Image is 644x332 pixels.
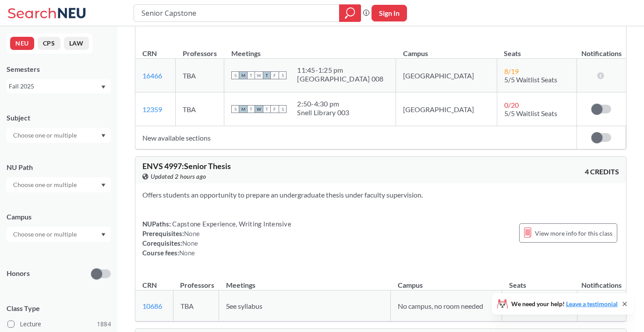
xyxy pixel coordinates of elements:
span: M [239,71,247,79]
span: T [263,71,271,79]
button: Sign In [372,5,407,21]
div: Dropdown arrow [7,128,111,143]
td: TBA [173,290,219,321]
td: New available sections [135,126,577,149]
input: Choose one or multiple [9,180,82,190]
div: CRN [142,49,157,58]
td: TBA [176,59,224,92]
span: 5/5 Waitlist Seats [504,109,557,117]
span: See syllabus [226,302,262,310]
th: Professors [176,40,224,59]
span: We need your help! [511,301,618,307]
th: Meetings [224,40,396,59]
td: [GEOGRAPHIC_DATA] [396,92,497,126]
span: T [247,105,255,113]
span: None [182,239,198,247]
div: Campus [7,212,111,222]
svg: Dropdown arrow [101,184,106,187]
span: 8 / 19 [504,67,519,75]
button: NEU [10,37,34,50]
label: Lecture [7,318,111,330]
span: 4 CREDITS [585,167,619,177]
div: CRN [142,280,157,290]
span: None [184,230,200,237]
span: F [271,105,279,113]
input: Choose one or multiple [9,229,82,240]
div: NU Path [7,162,111,172]
p: Honors [7,268,30,279]
span: Capstone Experience, Writing Intensive [171,220,291,228]
div: 2:50 - 4:30 pm [297,99,349,108]
button: CPS [38,37,60,50]
span: 1884 [97,319,111,329]
button: LAW [64,37,89,50]
th: Notifications [577,40,626,59]
a: 12359 [142,105,162,113]
span: W [255,105,263,113]
span: S [279,71,287,79]
span: Updated 2 hours ago [151,172,206,181]
div: Subject [7,113,111,123]
span: W [255,71,263,79]
span: View more info for this class [535,228,612,239]
th: Campus [391,272,502,290]
svg: magnifying glass [345,7,355,19]
div: NUPaths: Prerequisites: Corequisites: Course fees: [142,219,291,258]
div: Snell Library 003 [297,108,349,117]
th: Notifications [577,272,626,290]
td: [GEOGRAPHIC_DATA] [396,59,497,92]
div: Fall 2025 [9,81,100,91]
div: Dropdown arrow [7,227,111,242]
span: S [279,105,287,113]
th: Professors [173,272,219,290]
a: Leave a testimonial [566,300,618,307]
th: Campus [396,40,497,59]
div: Fall 2025Dropdown arrow [7,79,111,93]
span: None [179,249,195,257]
span: T [263,105,271,113]
div: [GEOGRAPHIC_DATA] 008 [297,74,383,83]
div: magnifying glass [339,4,361,22]
section: Offers students an opportunity to prepare an undergraduate thesis under faculty supervision. [142,190,619,200]
input: Class, professor, course number, "phrase" [141,6,333,21]
svg: Dropdown arrow [101,233,106,237]
span: 5/5 Waitlist Seats [504,75,557,84]
span: Class Type [7,304,111,313]
div: 11:45 - 1:25 pm [297,66,383,74]
div: Dropdown arrow [7,177,111,192]
span: S [231,105,239,113]
span: S [231,71,239,79]
th: Seats [497,40,577,59]
div: Semesters [7,64,111,74]
a: 10686 [142,302,162,310]
td: TBA [176,92,224,126]
span: F [271,71,279,79]
span: 0 / 20 [504,101,519,109]
th: Meetings [219,272,391,290]
a: 16466 [142,71,162,80]
span: M [239,105,247,113]
th: Seats [502,272,577,290]
span: ENVS 4997 : Senior Thesis [142,161,231,171]
input: Choose one or multiple [9,130,82,141]
svg: Dropdown arrow [101,85,106,89]
span: T [247,71,255,79]
svg: Dropdown arrow [101,134,106,138]
td: No campus, no room needed [391,290,502,321]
